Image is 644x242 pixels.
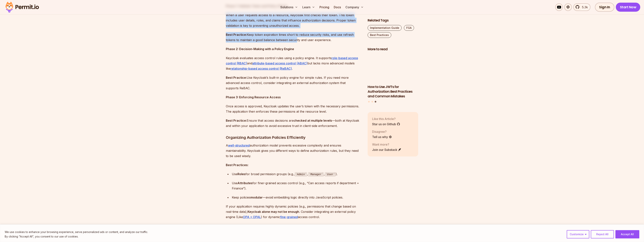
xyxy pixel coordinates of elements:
code: Admin [295,172,307,177]
button: Go to slide 3 [375,101,376,103]
p: Want more? [372,142,401,147]
button: Go to slide 2 [372,101,373,102]
p: A authorization model prevents excessive complexity and ensures maintainability. Keycloak gives y... [226,143,362,159]
a: Implementation Guide [368,25,402,31]
strong: modular [250,195,263,199]
button: Reject All [591,230,614,238]
a: Start Now [616,3,640,12]
div: Use for broad permission groups (e.g., , , ). [232,171,362,177]
a: Pricing [318,3,331,11]
button: Learn [301,3,316,11]
code: User [325,172,336,177]
span: 5.3k [580,5,588,9]
div: Use for finer-grained access control (e.g., “Can access reports if department = Finance”). [232,180,362,191]
a: 5.3k [573,3,590,11]
p: Disagree? [372,129,392,134]
a: Docs [332,3,342,11]
a: well-structured [228,144,250,147]
p: Keep token expiration times short to reduce security risks, and use refresh tokens to maintain a ... [226,32,362,43]
a: Tell us why [372,135,392,139]
li: 3 of 3 [368,54,418,99]
strong: Best Practices: [226,163,248,167]
a: FGA [404,25,414,31]
p: Keycloak evaluates access control rules using a policy engine. It supports and but lacks more adv... [226,55,362,71]
img: How to Use JWTs for Authorization: Best Practices and Common Mistakes [368,54,418,82]
a: Best Practices [368,32,391,38]
strong: Attributes [237,181,253,185]
button: Solutions [279,3,299,11]
p: Once access is approved, Keycloak updates the user’s token with the necessary permissions. The ap... [226,104,362,114]
p: Like this Article? [372,117,400,121]
strong: checked at multiple levels [294,119,332,122]
h2: Related Tags [368,18,418,23]
a: Join our Substack [372,147,401,152]
button: Go to slide 1 [368,101,370,102]
strong: Roles [237,172,246,176]
img: Permit logo [4,1,41,14]
h2: More to read [368,47,418,52]
p: By clicking "Accept All", you consent to our use of cookies. [5,234,148,239]
p: We use cookies to enhance your browsing experience, serve personalized ads or content, and analyz... [5,230,148,234]
strong: Best Practice: [226,33,247,37]
a: relationship-based access control (ReBAC) [231,67,292,70]
a: OPA + OPAL [243,215,261,219]
strong: Best Practice: [226,119,247,122]
p: Ensure that access decisions are —both at Keycloak and within your application to avoid excessive... [226,118,362,128]
h3: Organizing Authorization Policies Efficiently [226,134,362,140]
a: fine-grained [280,215,298,219]
div: Posts [368,54,418,103]
button: Accept All [615,230,639,238]
strong: Phase 2: Decision-Making with a Policy Engine [226,47,294,51]
p: When a user requests access to a resource, Keycloak first checks their token. This token includes... [226,12,362,28]
a: Star us on Github [372,122,400,126]
button: Company [344,3,365,11]
a: How to Use JWTs for Authorization: Best Practices and Common MistakesHow to Use JWTs for Authoriz... [368,54,418,99]
button: Customize [567,230,589,238]
p: Use Keycloak’s built-in policy engine for simple rules. If you need more advanced access control,... [226,75,362,91]
code: Manager [308,172,324,177]
p: If your application requires highly dynamic policies (e.g., permissions that change based on real... [226,204,362,220]
strong: Keycloak alone may not be enough [247,210,299,214]
a: role-based access control (RBAC) [226,56,358,65]
strong: Phase 3: Enforcing Resource Access [226,95,281,99]
div: Keep policies —avoid embedding logic directly into JavaScript policies. [232,195,362,200]
strong: Best Practice: [226,76,247,79]
h3: How to Use JWTs for Authorization: Best Practices and Common Mistakes [368,85,418,98]
a: attribute-based access control (ABAC) [252,61,307,65]
a: Sign In [595,3,614,12]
